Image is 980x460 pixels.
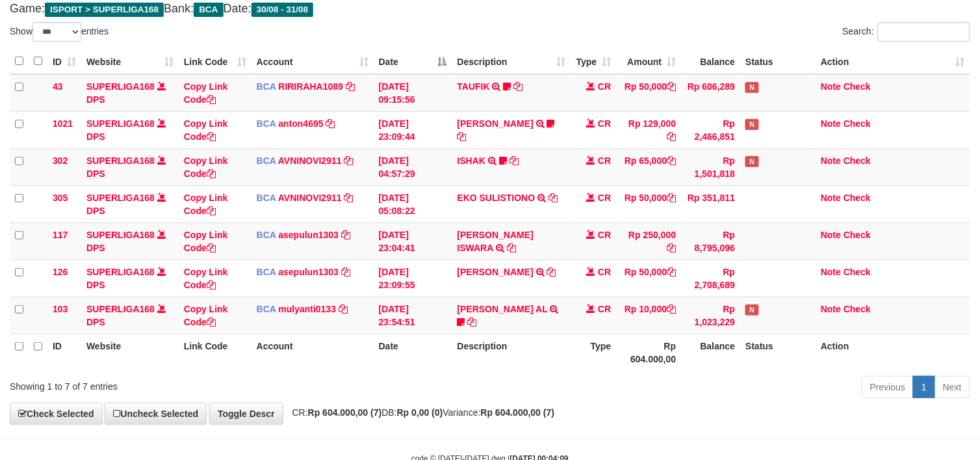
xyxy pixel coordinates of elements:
[681,111,740,148] td: Rp 2,466,851
[81,111,179,148] td: DPS
[346,81,355,92] a: Copy RIRIRAHA1089 to clipboard
[509,156,519,166] a: Copy ISHAK to clipboard
[86,304,155,314] a: SUPERLIGA168
[341,230,350,240] a: Copy asepulun1303 to clipboard
[468,317,477,327] a: Copy MUHAMMAD MIKDAD AL to clipboard
[397,407,443,418] strong: Rp 0,00 (0)
[481,407,555,418] strong: Rp 604.000,00 (7)
[53,193,68,203] span: 305
[278,193,342,203] a: AVNINOVI2911
[681,260,740,297] td: Rp 2,708,689
[374,74,452,112] td: [DATE] 09:15:56
[10,22,109,42] label: Show entries
[548,193,558,203] a: Copy EKO SULISTIONO to clipboard
[339,304,348,314] a: Copy mulyanti0133 to clipboard
[745,119,758,130] span: Has Note
[821,304,841,314] a: Note
[105,403,207,425] a: Uncheck Selected
[10,403,103,425] a: Check Selected
[184,81,228,105] a: Copy Link Code
[617,223,682,260] td: Rp 250,000
[278,118,323,129] a: anton4695
[53,304,68,314] span: 103
[257,118,276,129] span: BCA
[598,193,611,203] span: CR
[251,334,374,371] th: Account
[843,22,970,42] label: Search:
[745,82,758,93] span: Has Note
[257,156,276,166] span: BCA
[745,304,758,316] span: Has Note
[86,267,155,277] a: SUPERLIGA168
[184,230,228,253] a: Copy Link Code
[278,230,339,240] a: asepulun1303
[913,376,935,398] a: 1
[81,74,179,112] td: DPS
[821,118,841,129] a: Note
[10,3,970,16] h4: Game: Bank: Date:
[617,111,682,148] td: Rp 129,000
[740,334,816,371] th: Status
[681,148,740,185] td: Rp 1,501,818
[278,156,342,166] a: AVNINOVI2911
[179,49,251,74] th: Link Code: activate to sort column ascending
[81,49,179,74] th: Website: activate to sort column ascending
[179,334,251,371] th: Link Code
[681,297,740,334] td: Rp 1,023,229
[816,334,970,371] th: Action
[821,193,841,203] a: Note
[844,304,871,314] a: Check
[47,334,81,371] th: ID
[257,230,276,240] span: BCA
[53,118,73,129] span: 1021
[507,243,516,253] a: Copy DIONYSIUS ISWARA to clipboard
[681,334,740,371] th: Balance
[571,49,617,74] th: Type: activate to sort column ascending
[844,230,871,240] a: Check
[194,3,223,17] span: BCA
[45,3,164,17] span: ISPORT > SUPERLIGA168
[617,260,682,297] td: Rp 50,000
[667,267,676,277] a: Copy Rp 50,000 to clipboard
[257,304,276,314] span: BCA
[53,267,68,277] span: 126
[374,260,452,297] td: [DATE] 23:09:55
[53,230,68,240] span: 117
[935,376,970,398] a: Next
[878,22,970,42] input: Search:
[740,49,816,74] th: Status
[257,81,276,92] span: BCA
[344,193,354,203] a: Copy AVNINOVI2911 to clipboard
[458,81,490,92] a: TAUFIK
[617,297,682,334] td: Rp 10,000
[184,267,228,290] a: Copy Link Code
[844,118,871,129] a: Check
[821,230,841,240] a: Note
[458,131,467,142] a: Copy SRI BASUKI to clipboard
[617,148,682,185] td: Rp 65,000
[10,375,398,393] div: Showing 1 to 7 of 7 entries
[514,81,523,92] a: Copy TAUFIK to clipboard
[821,81,841,92] a: Note
[598,81,611,92] span: CR
[458,193,535,203] a: EKO SULISTIONO
[617,49,682,74] th: Amount: activate to sort column ascending
[86,193,155,203] a: SUPERLIGA168
[251,49,374,74] th: Account: activate to sort column ascending
[374,148,452,185] td: [DATE] 04:57:29
[81,297,179,334] td: DPS
[844,267,871,277] a: Check
[667,81,676,92] a: Copy Rp 50,000 to clipboard
[53,81,63,92] span: 43
[862,376,914,398] a: Previous
[184,304,228,327] a: Copy Link Code
[617,74,682,112] td: Rp 50,000
[257,193,276,203] span: BCA
[844,156,871,166] a: Check
[344,156,354,166] a: Copy AVNINOVI2911 to clipboard
[458,118,534,129] a: [PERSON_NAME]
[452,49,571,74] th: Description: activate to sort column ascending
[458,230,534,253] a: [PERSON_NAME] ISWARA
[326,118,335,129] a: Copy anton4695 to clipboard
[374,111,452,148] td: [DATE] 23:09:44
